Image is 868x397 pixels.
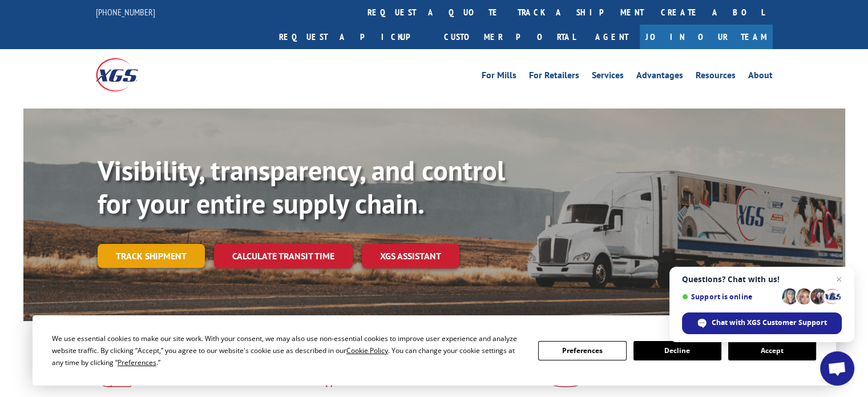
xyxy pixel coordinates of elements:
[682,312,842,334] div: Chat with XGS Customer Support
[52,332,524,368] div: We use essential cookies to make our site work. With your consent, we may also use non-essential ...
[435,25,584,49] a: Customer Portal
[362,244,459,268] a: XGS ASSISTANT
[538,341,626,360] button: Preferences
[529,71,579,83] a: For Retailers
[33,315,836,386] div: Cookie Consent Prompt
[728,341,816,360] button: Accept
[214,244,353,268] a: Calculate transit time
[820,351,854,386] div: Open chat
[636,71,683,83] a: Advantages
[96,6,155,18] a: [PHONE_NUMBER]
[633,341,721,360] button: Decline
[640,25,773,49] a: Join Our Team
[98,244,205,268] a: Track shipment
[592,71,624,83] a: Services
[346,346,388,355] span: Cookie Policy
[271,25,435,49] a: Request a pickup
[712,318,827,328] span: Chat with XGS Customer Support
[696,71,736,83] a: Resources
[98,153,505,221] b: Visibility, transparency, and control for your entire supply chain.
[682,275,842,284] span: Questions? Chat with us!
[748,71,773,83] a: About
[118,358,156,367] span: Preferences
[832,272,846,286] span: Close chat
[584,25,640,49] a: Agent
[482,71,516,83] a: For Mills
[682,292,778,301] span: Support is online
